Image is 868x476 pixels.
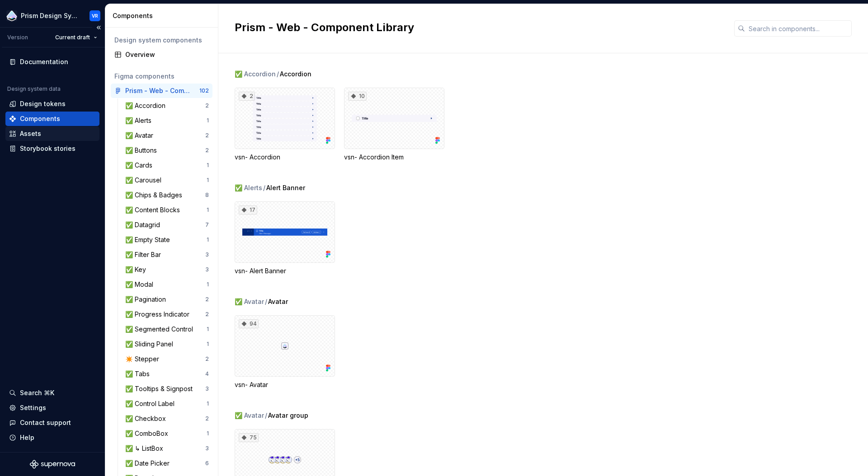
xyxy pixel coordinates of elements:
[5,401,99,415] a: Settings
[205,296,209,303] div: 2
[122,247,212,262] a: ✅ Filter Bar3
[235,266,335,275] div: vsn- Alert Banner
[745,20,852,37] input: Search in components...
[239,433,259,442] div: 75
[125,325,197,334] div: ✅ Segmented Control
[5,141,99,156] a: Storybook stories
[205,445,209,452] div: 3
[125,220,164,229] div: ✅ Datagrid
[122,292,212,307] a: ✅ Pagination2
[125,399,178,408] div: ✅ Control Label
[30,460,75,469] svg: Supernova Logo
[92,12,98,19] div: VR
[122,203,212,217] a: ✅ Content Blocks1
[113,11,214,20] div: Components
[125,459,173,468] div: ✅ Date Picker
[20,114,60,123] div: Components
[205,311,209,318] div: 2
[55,34,90,41] span: Current draft
[122,307,212,322] a: ✅ Progress Indicator2
[20,57,68,66] div: Documentation
[125,101,169,110] div: ✅ Accordion
[199,87,209,94] div: 102
[92,21,105,34] button: Collapse sidebar
[125,369,153,378] div: ✅ Tabs
[122,426,212,441] a: ✅ ComboBox1
[344,153,444,162] div: vsn- Accordion Item
[20,418,71,427] div: Contact support
[122,158,212,173] a: ✅ Cards1
[266,183,305,192] span: Alert Banner
[125,86,193,95] div: Prism - Web - Component Library
[125,384,196,393] div: ✅ Tooltips & Signpost
[5,55,99,69] a: Documentation
[268,411,308,420] span: Avatar group
[125,131,157,140] div: ✅ Avatar
[207,206,209,214] div: 1
[207,430,209,437] div: 1
[2,6,103,25] button: Prism Design SystemVR
[235,380,335,389] div: vsn- Avatar
[205,266,209,273] div: 3
[20,144,75,153] div: Storybook stories
[205,251,209,258] div: 3
[125,116,155,125] div: ✅ Alerts
[125,176,165,185] div: ✅ Carousel
[125,50,209,59] div: Overview
[125,310,193,319] div: ✅ Progress Indicator
[122,113,212,128] a: ✅ Alerts1
[265,411,267,420] span: /
[235,297,264,306] div: ✅ Avatar
[111,84,212,98] a: Prism - Web - Component Library102
[20,403,46,412] div: Settings
[239,92,255,101] div: 2
[122,277,212,292] a: ✅ Modal1
[205,221,209,229] div: 7
[122,173,212,187] a: ✅ Carousel1
[235,411,264,420] div: ✅ Avatar
[344,88,444,162] div: 10vsn- Accordion Item
[5,430,99,445] button: Help
[7,85,61,93] div: Design system data
[125,355,163,364] div: ✴️ Stepper
[239,319,259,328] div: 94
[21,11,79,20] div: Prism Design System
[205,191,209,199] div: 8
[122,456,212,471] a: ✅ Date Picker6
[122,367,212,381] a: ✅ Tabs4
[125,265,150,274] div: ✅ Key
[268,297,288,306] span: Avatar
[239,205,257,215] div: 17
[235,20,723,35] h2: Prism - Web - Component Library
[207,281,209,288] div: 1
[235,153,335,162] div: vsn- Accordion
[205,132,209,139] div: 2
[20,129,41,138] div: Assets
[235,88,335,162] div: 2vsn- Accordion
[122,352,212,366] a: ✴️ Stepper2
[114,36,209,45] div: Design system components
[122,262,212,277] a: ✅ Key3
[207,400,209,407] div: 1
[207,162,209,169] div: 1
[205,102,209,109] div: 2
[111,47,212,62] a: Overview
[5,97,99,111] a: Design tokens
[125,340,177,349] div: ✅ Sliding Panel
[265,297,267,306] span: /
[5,126,99,141] a: Assets
[207,341,209,348] div: 1
[277,70,279,79] span: /
[122,218,212,232] a: ✅ Datagrid7
[122,337,212,351] a: ✅ Sliding Panel1
[125,205,184,215] div: ✅ Content Blocks
[20,433,34,442] div: Help
[5,386,99,400] button: Search ⌘K
[125,191,186,200] div: ✅ Chips & Badges
[125,295,170,304] div: ✅ Pagination
[20,388,54,397] div: Search ⌘K
[125,250,165,259] div: ✅ Filter Bar
[263,183,265,192] span: /
[235,201,335,275] div: 17vsn- Alert Banner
